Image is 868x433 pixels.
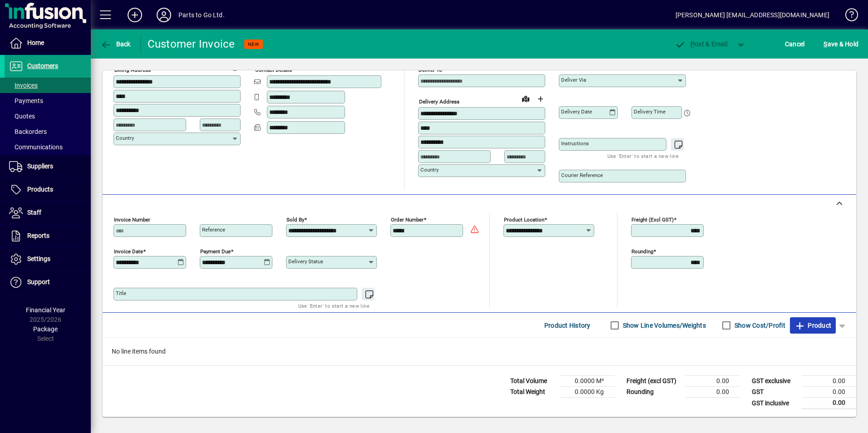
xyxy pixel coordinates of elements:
mat-label: Order number [391,216,424,223]
td: GST [747,387,802,398]
mat-label: Deliver via [561,77,586,83]
a: Communications [5,139,91,155]
mat-label: Freight (excl GST) [631,216,674,223]
a: Settings [5,248,91,271]
button: Choose address [533,92,547,106]
td: Rounding [622,387,686,398]
mat-label: Delivery status [288,258,323,265]
mat-label: Delivery time [634,108,666,115]
div: [PERSON_NAME] [EMAIL_ADDRESS][DOMAIN_NAME] [676,8,829,22]
a: Home [5,32,91,54]
button: Back [98,36,133,52]
td: 0.0000 Kg [560,387,615,398]
span: Payments [9,97,43,104]
span: NEW [248,41,259,47]
mat-label: Country [420,167,439,173]
td: Freight (excl GST) [622,376,686,387]
span: Financial Year [26,306,65,314]
span: Package [33,325,58,333]
button: Product [790,317,836,334]
mat-label: Sold by [286,216,304,223]
div: No line items found [103,338,856,365]
button: Add [120,7,149,23]
a: Invoices [5,78,91,93]
button: Copy to Delivery address [228,60,243,74]
span: Staff [27,209,41,216]
span: ave & Hold [824,37,858,51]
div: Customer Invoice [148,37,235,51]
span: Reports [27,232,49,239]
td: GST inclusive [747,398,802,409]
a: Quotes [5,108,91,124]
span: Quotes [9,113,35,120]
span: Customers [27,62,58,69]
mat-label: Invoice date [114,248,143,255]
button: Profile [149,7,178,23]
span: Products [27,186,53,193]
span: Backorders [9,128,47,135]
mat-label: Product location [504,216,544,223]
mat-label: Instructions [561,140,589,147]
span: Invoices [9,82,38,89]
td: Total Volume [506,376,560,387]
a: Suppliers [5,155,91,178]
mat-label: Courier Reference [561,172,603,178]
mat-hint: Use 'Enter' to start a new line [607,151,679,161]
button: Save & Hold [821,36,861,52]
a: Backorders [5,124,91,139]
a: Staff [5,202,91,224]
mat-label: Rounding [631,248,653,255]
span: S [824,40,827,48]
label: Show Cost/Profit [733,321,785,330]
div: Parts to Go Ltd. [178,8,225,22]
mat-label: Reference [202,226,225,233]
button: Cancel [783,36,807,52]
span: Home [27,39,44,46]
td: 0.00 [802,398,856,409]
mat-label: Country [116,135,134,141]
mat-label: Invoice number [114,216,150,223]
span: Back [100,40,131,48]
span: P [690,40,695,48]
a: View on map [214,59,228,74]
td: 0.00 [802,387,856,398]
button: Post & Email [670,36,732,52]
app-page-header-button: Back [91,36,141,52]
span: Communications [9,143,63,151]
span: Suppliers [27,162,53,170]
td: 0.00 [686,376,740,387]
td: 0.00 [686,387,740,398]
a: Reports [5,225,91,247]
span: Support [27,278,50,285]
a: Knowledge Base [838,2,857,31]
button: Product History [541,317,594,334]
td: Total Weight [506,387,560,398]
td: GST exclusive [747,376,802,387]
label: Show Line Volumes/Weights [621,321,706,330]
a: Products [5,178,91,201]
span: Cancel [785,37,805,51]
a: Support [5,271,91,294]
a: Payments [5,93,91,108]
span: Product History [544,318,591,333]
a: View on map [518,91,533,106]
mat-label: Payment due [200,248,231,255]
td: 0.00 [802,376,856,387]
span: Product [794,318,831,333]
mat-hint: Use 'Enter' to start a new line [298,300,370,311]
span: Settings [27,255,50,262]
td: 0.0000 M³ [560,376,615,387]
mat-label: Delivery date [561,108,592,115]
mat-label: Title [116,290,126,296]
span: ost & Email [675,40,727,48]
